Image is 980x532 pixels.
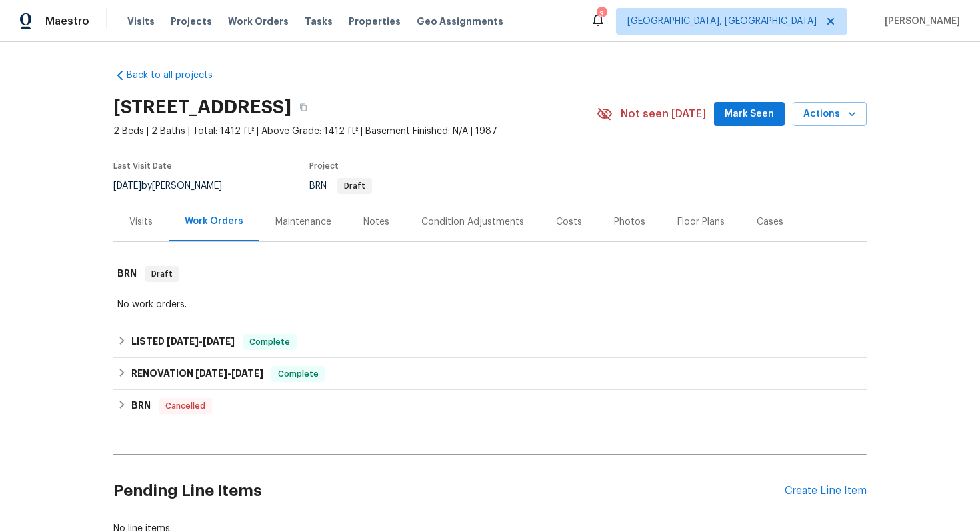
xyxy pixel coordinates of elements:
div: 3 [597,8,606,21]
div: BRN Draft [113,253,867,295]
span: Cancelled [160,399,211,413]
div: Notes [363,215,389,229]
span: - [195,369,263,378]
span: Draft [146,267,178,281]
span: Geo Assignments [417,15,503,28]
div: Maintenance [275,215,331,229]
span: Complete [273,367,324,381]
span: [DATE] [167,337,199,346]
span: Properties [349,15,401,28]
span: Tasks [305,17,333,26]
div: Work Orders [185,215,243,228]
div: RENOVATION [DATE]-[DATE]Complete [113,358,867,390]
h2: Pending Line Items [113,460,785,522]
button: Actions [793,102,867,127]
span: [PERSON_NAME] [879,15,960,28]
span: [GEOGRAPHIC_DATA], [GEOGRAPHIC_DATA] [627,15,817,28]
span: Project [309,162,339,170]
span: [DATE] [231,369,263,378]
div: Create Line Item [785,485,867,497]
span: Last Visit Date [113,162,172,170]
span: Actions [803,106,856,123]
div: LISTED [DATE]-[DATE]Complete [113,326,867,358]
span: Draft [339,182,371,190]
div: Costs [556,215,582,229]
span: Mark Seen [725,106,774,123]
button: Mark Seen [714,102,785,127]
h6: BRN [117,266,137,282]
div: Photos [614,215,645,229]
span: 2 Beds | 2 Baths | Total: 1412 ft² | Above Grade: 1412 ft² | Basement Finished: N/A | 1987 [113,125,597,138]
div: Visits [129,215,153,229]
span: [DATE] [113,181,141,191]
div: No work orders. [117,298,863,311]
span: Visits [127,15,155,28]
a: Back to all projects [113,69,241,82]
div: BRN Cancelled [113,390,867,422]
span: Maestro [45,15,89,28]
span: Projects [171,15,212,28]
h6: BRN [131,398,151,414]
span: Work Orders [228,15,289,28]
span: Not seen [DATE] [621,107,706,121]
div: by [PERSON_NAME] [113,178,238,194]
div: Cases [757,215,783,229]
span: [DATE] [203,337,235,346]
h2: [STREET_ADDRESS] [113,101,291,114]
div: Floor Plans [677,215,725,229]
span: BRN [309,181,372,191]
div: Condition Adjustments [421,215,524,229]
span: [DATE] [195,369,227,378]
span: Complete [244,335,295,349]
h6: LISTED [131,334,235,350]
h6: RENOVATION [131,366,263,382]
span: - [167,337,235,346]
